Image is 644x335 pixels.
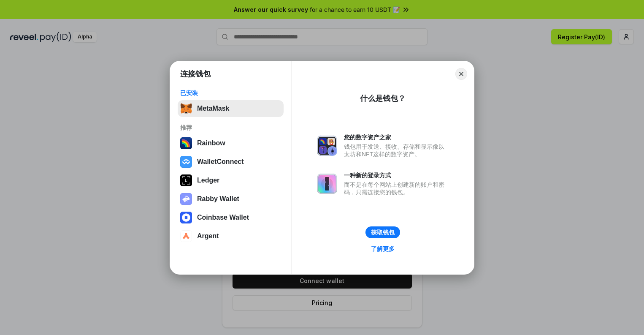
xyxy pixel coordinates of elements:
button: Rabby Wallet [178,191,284,207]
button: 获取钱包 [365,226,400,238]
img: svg+xml,%3Csvg%20xmlns%3D%22http%3A%2F%2Fwww.w3.org%2F2000%2Fsvg%22%20fill%3D%22none%22%20viewBox... [180,193,192,205]
button: Close [455,68,467,80]
div: Argent [197,232,219,240]
div: Rabby Wallet [197,195,239,203]
img: svg+xml,%3Csvg%20fill%3D%22none%22%20height%3D%2233%22%20viewBox%3D%220%200%2035%2033%22%20width%... [180,103,192,114]
div: Ledger [197,177,219,184]
img: svg+xml,%3Csvg%20width%3D%2228%22%20height%3D%2228%22%20viewBox%3D%220%200%2028%2028%22%20fill%3D... [180,212,192,223]
div: Rainbow [197,139,225,147]
button: Argent [178,228,284,245]
img: svg+xml,%3Csvg%20width%3D%22120%22%20height%3D%22120%22%20viewBox%3D%220%200%20120%20120%22%20fil... [180,137,192,149]
button: Rainbow [178,135,284,152]
button: Ledger [178,172,284,189]
div: 什么是钱包？ [360,93,406,103]
img: svg+xml,%3Csvg%20width%3D%2228%22%20height%3D%2228%22%20viewBox%3D%220%200%2028%2028%22%20fill%3D... [180,230,192,242]
div: 获取钱包 [371,229,395,236]
a: 了解更多 [366,243,400,254]
div: 而不是在每个网站上创建新的账户和密码，只需连接您的钱包。 [344,181,449,196]
h1: 连接钱包 [180,69,211,79]
button: Coinbase Wallet [178,209,284,226]
img: svg+xml,%3Csvg%20xmlns%3D%22http%3A%2F%2Fwww.w3.org%2F2000%2Fsvg%22%20fill%3D%22none%22%20viewBox... [317,136,337,156]
div: 了解更多 [371,245,395,253]
button: MetaMask [178,100,284,117]
div: 已安装 [180,89,281,97]
div: 您的数字资产之家 [344,133,449,141]
button: WalletConnect [178,153,284,170]
div: WalletConnect [197,158,244,166]
div: 推荐 [180,124,281,131]
div: Coinbase Wallet [197,214,249,221]
img: svg+xml,%3Csvg%20xmlns%3D%22http%3A%2F%2Fwww.w3.org%2F2000%2Fsvg%22%20width%3D%2228%22%20height%3... [180,174,192,186]
div: 钱包用于发送、接收、存储和显示像以太坊和NFT这样的数字资产。 [344,143,449,158]
div: 一种新的登录方式 [344,172,449,179]
img: svg+xml,%3Csvg%20width%3D%2228%22%20height%3D%2228%22%20viewBox%3D%220%200%2028%2028%22%20fill%3D... [180,156,192,168]
img: svg+xml,%3Csvg%20xmlns%3D%22http%3A%2F%2Fwww.w3.org%2F2000%2Fsvg%22%20fill%3D%22none%22%20viewBox... [317,174,337,194]
div: MetaMask [197,105,229,112]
